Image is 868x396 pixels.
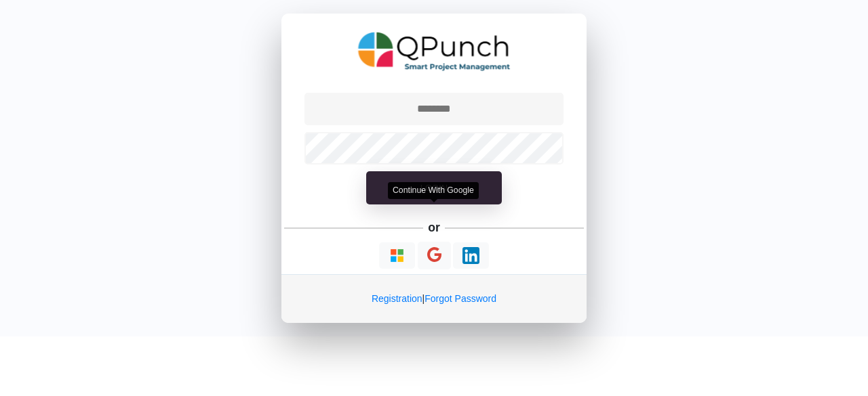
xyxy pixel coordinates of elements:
button: Continue With Microsoft Azure [379,242,415,269]
a: Registration [372,293,422,304]
img: Loading... [389,247,406,264]
div: Continue With Google [388,182,479,199]
a: Forgot Password [425,293,496,304]
img: Loading... [462,247,479,264]
img: QPunch [358,27,511,76]
div: | [281,274,587,323]
h5: or [426,218,443,237]
button: Login [366,171,502,205]
button: Continue With LinkedIn [453,242,489,269]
